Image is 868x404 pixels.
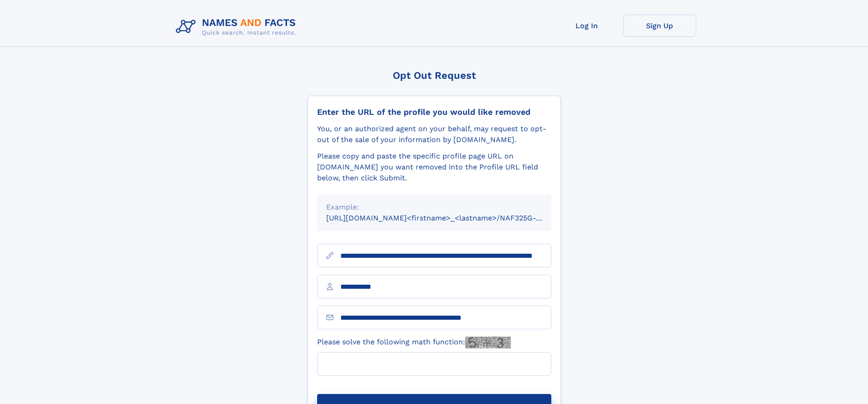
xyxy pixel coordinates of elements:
a: Log In [550,15,623,37]
div: You, or an authorized agent on your behalf, may request to opt-out of the sale of your informatio... [317,123,551,145]
div: Enter the URL of the profile you would like removed [317,107,551,117]
small: [URL][DOMAIN_NAME]<firstname>_<lastname>/NAF325G-xxxxxxxx [326,214,569,222]
label: Please solve the following math function: [317,337,511,348]
img: Logo Names and Facts [172,15,303,39]
div: Opt Out Request [308,70,561,81]
div: Example: [326,202,542,213]
div: Please copy and paste the specific profile page URL on [DOMAIN_NAME] you want removed into the Pr... [317,151,551,184]
a: Sign Up [623,15,696,37]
